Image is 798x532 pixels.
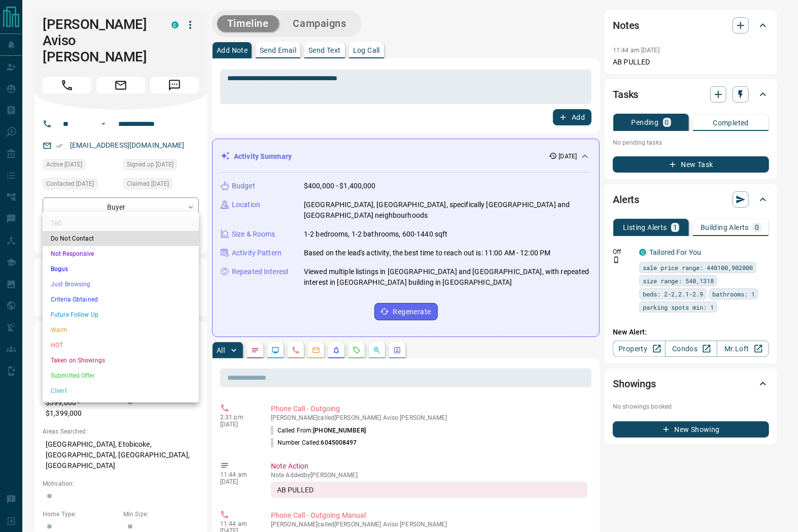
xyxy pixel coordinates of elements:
li: Just Browsing [43,277,199,292]
li: HOT [43,338,199,353]
li: Future Follow Up [43,307,199,322]
li: Do Not Contact [43,231,199,246]
li: Bogus [43,261,199,277]
li: Warm [43,322,199,338]
li: Criteria Obtained [43,292,199,307]
li: Client [43,383,199,398]
li: Submitted Offer [43,368,199,383]
li: Taken on Showings [43,353,199,368]
li: Not Responsive [43,246,199,261]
